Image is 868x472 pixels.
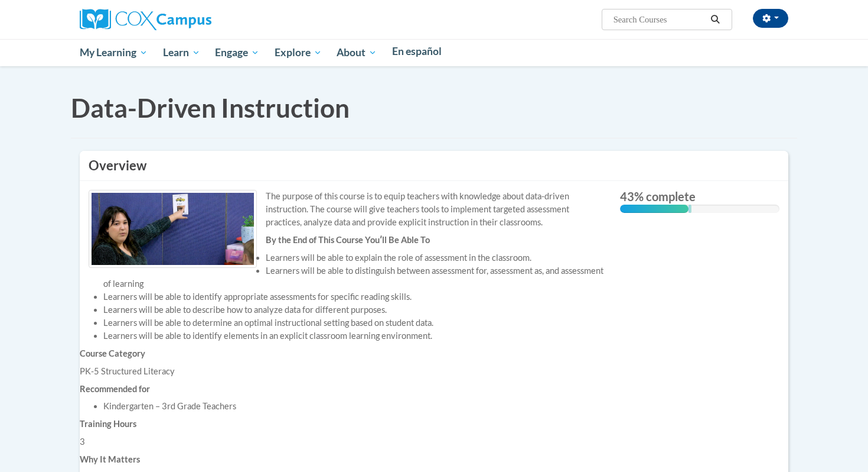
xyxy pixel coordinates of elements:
label: 43% complete [620,190,779,203]
a: Engage [207,39,267,66]
div: The purpose of this course is to equip teachers with knowledge about data-driven instruction. The... [89,190,602,229]
li: Learners will be able to explain the role of assessment in the classroom. [103,251,611,264]
div: PK-5 Structured Literacy [80,365,611,378]
h6: Why It Matters [80,454,611,465]
span: Explore [275,46,322,60]
span: Learn [163,46,200,60]
span: My Learning [80,46,148,60]
div: 3 [80,435,611,448]
span: Data-Driven Instruction [71,92,350,123]
span: En español [392,45,442,57]
a: Cox Campus [80,14,211,24]
div: 43% complete [620,205,688,213]
h3: Overview [89,157,779,175]
div: Main menu [62,39,806,66]
div: 0.001% [688,205,691,213]
li: Learners will be able to describe how to analyze data for different purposes. [103,303,611,316]
li: Learners will be able to determine an optimal instructional setting based on student data. [103,316,611,329]
li: Learners will be able to distinguish between assessment for, assessment as, and assessment of lea... [103,264,611,290]
a: En español [384,39,449,64]
input: Search Courses [612,12,707,27]
li: Learners will be able to identify appropriate assessments for specific reading skills. [103,290,611,303]
span: About [337,46,377,60]
h6: By the End of This Course Youʹll Be Able To [80,235,611,245]
a: About [329,39,385,66]
a: My Learning [72,39,155,66]
button: Account Settings [753,9,788,28]
i:  [710,15,721,24]
li: Learners will be able to identify elements in an explicit classroom learning environment. [103,329,611,342]
h6: Course Category [80,348,611,359]
h6: Recommended for [80,384,611,395]
img: Course logo image [89,190,257,267]
a: Explore [267,39,329,66]
button: Search [707,12,725,27]
h6: Training Hours [80,419,611,429]
li: Kindergarten – 3rd Grade Teachers [103,400,611,413]
img: Cox Campus [80,9,211,30]
span: Engage [215,46,259,60]
a: Learn [155,39,208,66]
